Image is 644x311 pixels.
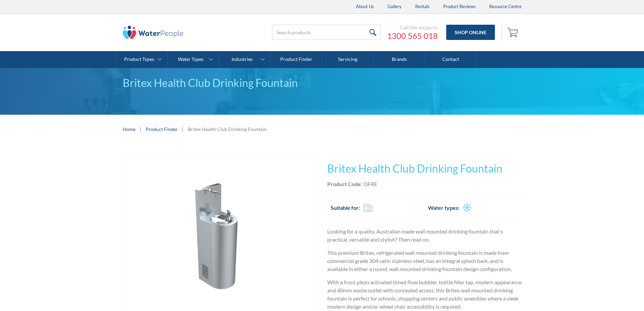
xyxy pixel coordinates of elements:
div: Product Types [124,57,154,62]
a: Product Finder [146,126,178,133]
a: Product Finder [271,51,322,68]
a: Contact [425,51,477,68]
div: | [181,125,185,133]
div: Industries [232,57,253,62]
div: Britex Health Club Drinking Fountain [188,126,267,133]
a: Water Types [168,51,219,68]
p: This premium Britex, refrigerated wall mounted drinking fountain is made from commercial grade 30... [327,249,522,273]
a: Industries [219,51,270,68]
a: Open cart [505,24,522,41]
a: 1300 565 018 [387,31,438,41]
div: Britex Health Club Drinking Fountain [123,75,522,91]
strong: Product Code: [327,181,362,187]
iframe: podium webchat widget bubble [576,277,644,311]
a: Product Types [116,51,167,68]
img: The Water People [123,26,184,39]
a: Servicing [322,51,374,68]
div: Call the experts [387,24,438,31]
a: Home [123,126,136,133]
h2: Water types: [428,204,459,212]
p: With a front piezo activated timed flow bubbler, bottle filler tap, modern appearance and 40mm wa... [327,278,522,311]
h2: Suitable for: [331,204,360,212]
h1: Britex Health Club Drinking Fountain [327,160,522,177]
div: Water Types [178,57,204,62]
p: Looking for a quality, Australian made wall mounted drinking fountain that's practical, versatile... [327,227,522,244]
div: DFRE [364,180,377,188]
img: shopping cart [507,27,520,38]
a: Shop Online [446,25,495,40]
a: Brands [374,51,425,68]
input: Search products [272,25,380,40]
div: | [139,125,142,133]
